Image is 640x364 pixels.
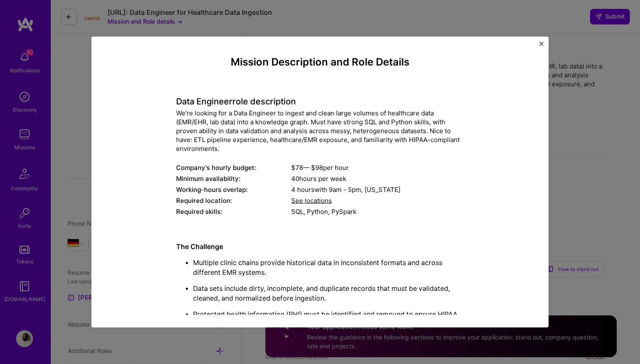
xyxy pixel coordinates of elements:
div: 4 hours with [US_STATE] [291,185,464,194]
span: 9am - 5pm , [327,185,364,193]
span: See locations [291,196,332,204]
div: We’re looking for a Data Engineer to ingest and clean large volumes of healthcare data (EMR/EHR, ... [176,108,464,153]
div: Company's hourly budget: [176,163,291,172]
h4: Data Engineer role description [176,96,464,106]
strong: The Challenge [176,242,223,250]
div: 40 hours per week [291,174,464,183]
p: Multiple clinic chains provide historical data in inconsistent formats and across different EMR s... [193,258,464,277]
div: $ 78 — $ 98 per hour [291,163,464,172]
div: Required skills: [176,207,291,216]
div: SQL, Python, PySpark [291,207,464,216]
p: Data sets include dirty, incomplete, and duplicate records that must be validated, cleaned, and n... [193,284,464,303]
h4: Mission Description and Role Details [176,56,464,68]
div: Required location: [176,196,291,205]
p: Protected health information (PHI) must be identified and removed to ensure HIPAA compliance. [193,309,464,328]
div: Minimum availability: [176,174,291,183]
div: Working-hours overlap: [176,185,291,194]
button: Close [539,41,543,50]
